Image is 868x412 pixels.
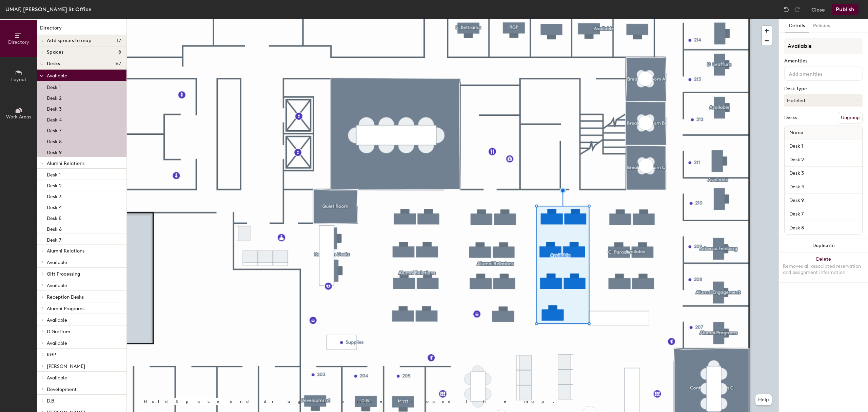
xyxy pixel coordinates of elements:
p: Desk 4 [47,115,62,123]
span: Reception Desks [47,294,84,300]
p: Desk 4 [47,203,62,210]
img: Undo [783,6,790,13]
p: Desk 9 [47,148,62,155]
button: Help [755,394,772,405]
span: Spaces [47,50,64,55]
div: Amenities [784,58,863,64]
span: RGP [47,352,56,358]
span: Gift Processing [47,271,80,277]
span: Available [47,375,67,381]
span: Directory [8,39,29,45]
h1: Directory [37,24,126,35]
span: Add spaces to map [47,38,92,43]
button: DeleteRemoves all associated reservation and assignment information [779,252,868,282]
button: Ungroup [838,112,863,124]
button: Hoteled [784,94,863,107]
p: Desk 1 [47,82,61,90]
p: Desk 6 [47,224,62,232]
img: Redo [794,6,801,13]
button: Duplicate [779,239,868,252]
span: Available [47,73,67,79]
p: Desk 3 [47,192,62,200]
p: Desk 2 [47,93,62,101]
span: Alumni Programs [47,306,84,312]
span: Layout [11,77,26,82]
span: Available [47,283,67,288]
div: UMAF, [PERSON_NAME] St Office [5,5,92,14]
span: Alumni Relations [47,248,84,254]
button: Publish [832,4,859,15]
input: Unnamed desk [786,169,861,178]
p: Desk 3 [47,104,62,112]
div: Removes all associated reservation and assignment information [783,263,864,276]
span: D Graffum [47,329,70,335]
p: Desk 8 [47,137,62,145]
button: Close [811,4,825,15]
span: 8 [118,50,121,55]
input: Unnamed desk [786,209,861,219]
p: Desk 7 [47,126,61,134]
button: Policies [809,19,834,33]
span: Available [47,317,67,323]
span: 17 [117,38,121,43]
span: [PERSON_NAME] [47,363,85,369]
span: Name [786,127,807,139]
button: Details [785,19,809,33]
span: Available [47,260,67,265]
p: Desk 7 [47,235,61,243]
input: Unnamed desk [786,223,861,232]
div: Desk Type [784,86,863,92]
span: Development [47,387,77,392]
p: Desk 5 [47,213,62,221]
input: Unnamed desk [786,155,861,165]
input: Unnamed desk [786,182,861,192]
p: Desk 2 [47,181,62,189]
input: Add amenities [788,69,849,77]
input: Unnamed desk [786,142,861,151]
span: Desks [47,61,60,67]
div: Desks [784,115,797,120]
p: Desk 1 [47,170,61,178]
span: Available [47,340,67,346]
span: Alumni Relations [47,161,84,166]
span: D.B. [47,398,56,404]
span: 67 [116,61,121,67]
input: Unnamed desk [786,196,861,205]
span: Work Areas [6,114,31,120]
